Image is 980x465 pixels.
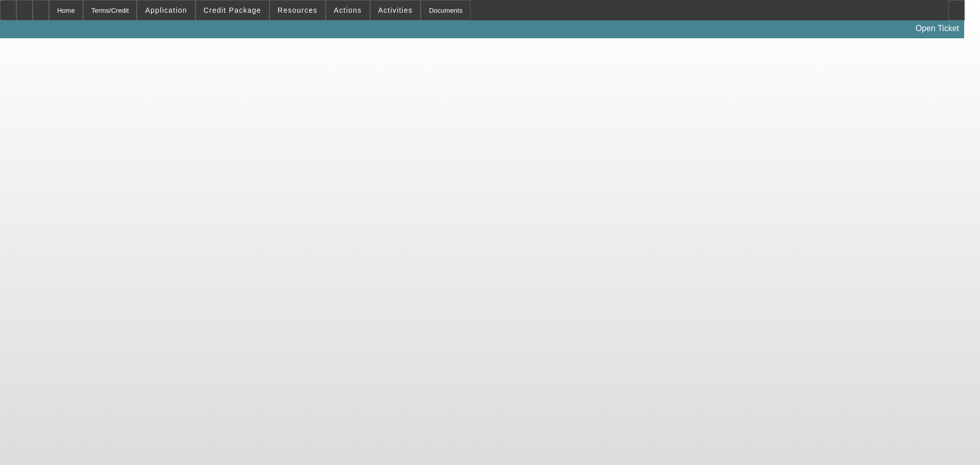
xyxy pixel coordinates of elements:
button: Application [137,1,194,20]
button: Activities [371,1,421,20]
span: Application [145,6,187,14]
span: Credit Package [204,6,261,14]
span: Resources [278,6,317,14]
a: Open Ticket [912,20,963,37]
button: Credit Package [196,1,269,20]
span: Actions [334,6,362,14]
span: Activities [378,6,413,14]
button: Actions [326,1,370,20]
button: Resources [270,1,325,20]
